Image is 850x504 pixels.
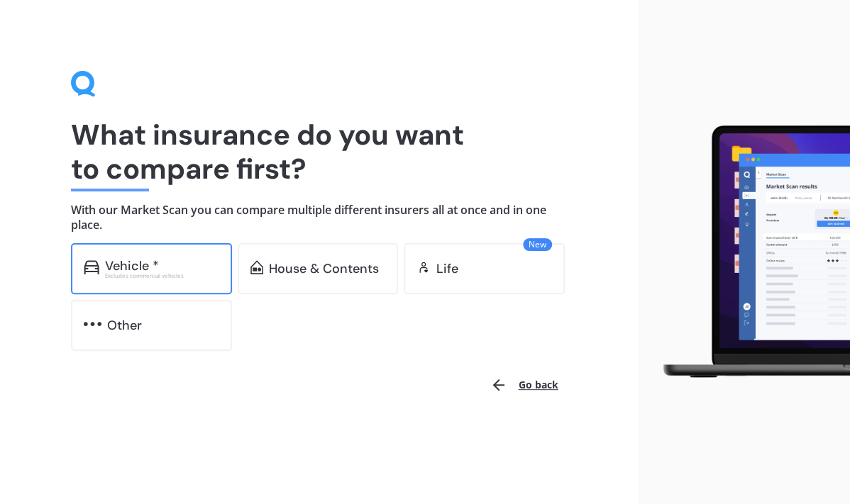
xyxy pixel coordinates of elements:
button: Go back [482,368,567,402]
div: Other [107,318,142,332]
div: Vehicle * [105,259,159,273]
img: other.81dba5aafe580aa69f38.svg [84,317,101,331]
img: life.f720d6a2d7cdcd3ad642.svg [416,260,431,274]
img: car.f15378c7a67c060ca3f3.svg [84,260,99,274]
img: home-and-contents.b802091223b8502ef2dd.svg [250,260,264,274]
div: House & Contents [269,262,379,276]
span: New [523,238,552,251]
h1: What insurance do you want to compare first? [71,118,567,186]
h4: With our Market Scan you can compare multiple different insurers all at once and in one place. [71,203,567,232]
div: Life [436,262,458,276]
div: Excludes commercial vehicles [105,273,219,279]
